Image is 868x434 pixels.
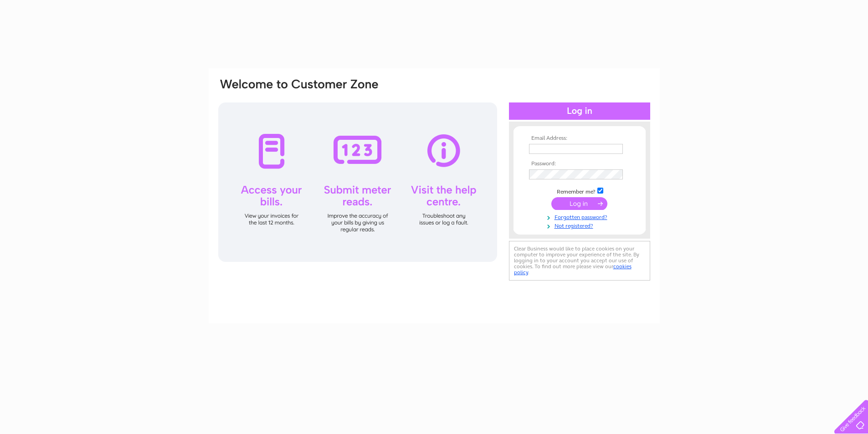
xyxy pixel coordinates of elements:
[509,241,650,281] div: Clear Business would like to place cookies on your computer to improve your experience of the sit...
[529,221,632,230] a: Not registered?
[551,197,607,210] input: Submit
[527,186,632,195] td: Remember me?
[527,161,632,167] th: Password:
[529,212,632,221] a: Forgotten password?
[514,263,632,276] a: cookies policy
[527,135,632,142] th: Email Address:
